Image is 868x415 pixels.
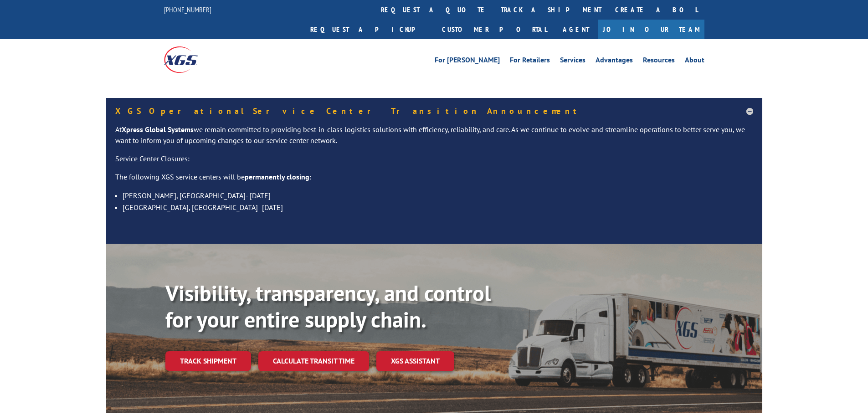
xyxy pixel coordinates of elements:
[435,20,554,39] a: Customer Portal
[123,190,753,201] li: [PERSON_NAME], [GEOGRAPHIC_DATA]- [DATE]
[596,56,633,67] a: Advantages
[115,107,753,115] h5: XGS Operational Service Center Transition Announcement
[554,20,598,39] a: Agent
[598,20,704,39] a: Join Our Team
[115,172,753,190] p: The following XGS service centers will be :
[122,125,194,134] strong: Xpress Global Systems
[115,154,190,163] u: Service Center Closures:
[685,56,704,67] a: About
[560,56,586,67] a: Services
[165,279,491,333] b: Visibility, transparency, and control for your entire supply chain.
[376,351,454,371] a: XGS ASSISTANT
[165,351,251,370] a: Track shipment
[258,351,369,371] a: Calculate transit time
[510,56,550,67] a: For Retailers
[123,201,753,213] li: [GEOGRAPHIC_DATA], [GEOGRAPHIC_DATA]- [DATE]
[115,124,753,154] p: At we remain committed to providing best-in-class logistics solutions with efficiency, reliabilit...
[164,5,211,14] a: [PHONE_NUMBER]
[643,56,675,67] a: Resources
[303,20,435,39] a: Request a pickup
[245,172,309,181] strong: permanently closing
[435,56,500,67] a: For [PERSON_NAME]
